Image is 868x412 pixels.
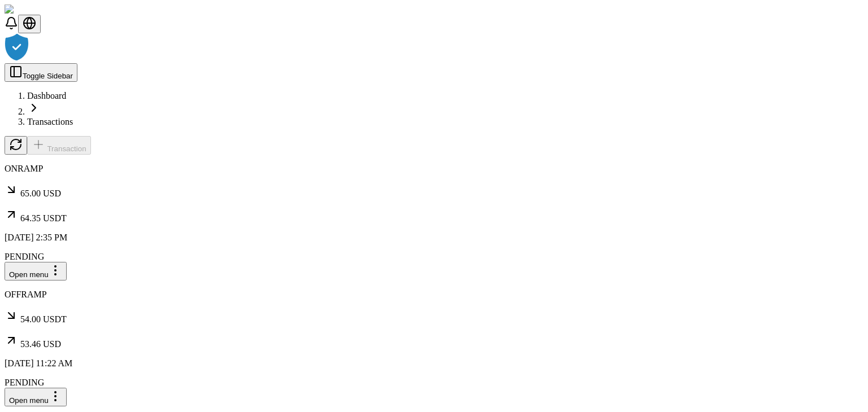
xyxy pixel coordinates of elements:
[27,117,73,126] a: Transactions
[5,63,77,82] button: Toggle Sidebar
[5,208,863,223] p: 64.35 USDT
[5,183,863,199] p: 65.00 USD
[5,309,863,325] p: 54.00 USDT
[5,164,863,174] p: ONRAMP
[5,290,863,300] p: OFFRAMP
[5,378,863,388] div: PENDING
[5,233,863,243] p: [DATE] 2:35 PM
[27,136,91,155] button: Transaction
[27,91,66,100] a: Dashboard
[5,5,72,15] img: ShieldPay Logo
[47,144,86,153] span: Transaction
[5,252,863,262] div: PENDING
[5,388,67,406] button: Open menu
[9,270,49,279] span: Open menu
[5,334,863,349] p: 53.46 USD
[5,262,67,280] button: Open menu
[5,358,863,369] p: [DATE] 11:22 AM
[5,91,863,127] nav: breadcrumb
[23,72,73,80] span: Toggle Sidebar
[9,396,49,405] span: Open menu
